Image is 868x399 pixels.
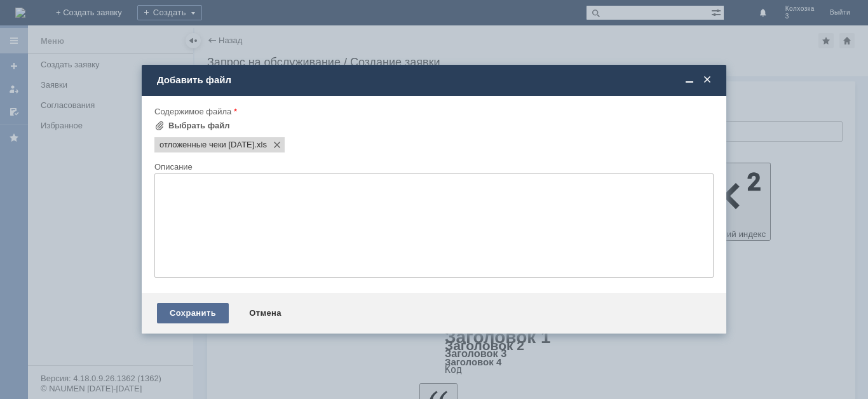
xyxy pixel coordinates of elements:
[157,74,714,86] div: Добавить файл
[159,140,254,150] span: отложенные чеки 28.08.25.xls
[5,5,186,15] div: просьба удалить отложенные чеки
[701,74,714,86] span: Закрыть
[154,107,711,116] div: Содержимое файла
[168,121,230,131] div: Выбрать файл
[154,163,711,171] div: Описание
[254,140,267,150] span: отложенные чеки 28.08.25.xls
[683,74,696,86] span: Свернуть (Ctrl + M)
